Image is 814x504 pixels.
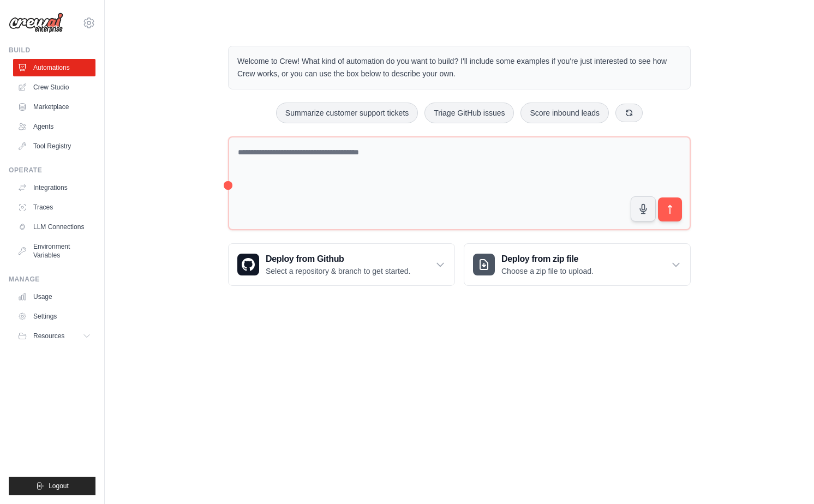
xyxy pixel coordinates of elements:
[9,166,95,175] div: Operate
[13,79,95,96] a: Crew Studio
[13,218,95,236] a: LLM Connections
[33,332,64,340] span: Resources
[13,199,95,216] a: Traces
[13,308,95,325] a: Settings
[9,477,95,495] button: Logout
[276,103,418,123] button: Summarize customer support tickets
[501,266,594,277] p: Choose a zip file to upload.
[13,59,95,76] a: Automations
[13,137,95,155] a: Tool Registry
[237,55,681,80] p: Welcome to Crew! What kind of automation do you want to build? I'll include some examples if you'...
[520,103,609,123] button: Score inbound leads
[13,98,95,116] a: Marketplace
[13,238,95,264] a: Environment Variables
[501,253,594,266] h3: Deploy from zip file
[266,253,410,266] h3: Deploy from Github
[266,266,410,277] p: Select a repository & branch to get started.
[13,179,95,196] a: Integrations
[424,103,514,123] button: Triage GitHub issues
[13,327,95,345] button: Resources
[13,288,95,305] a: Usage
[13,118,95,135] a: Agents
[9,275,95,284] div: Manage
[9,13,63,33] img: Logo
[9,46,95,55] div: Build
[49,482,69,490] span: Logout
